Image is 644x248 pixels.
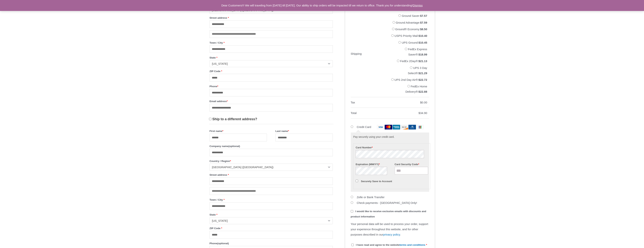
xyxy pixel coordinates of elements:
[408,66,427,75] label: UPS 3 Day Select®:
[420,28,427,31] bdi: 8.50
[351,221,429,237] p: Your personal data will be used to process your order, support your experience throughout this we...
[420,101,422,104] span: $
[210,241,333,246] label: Phone
[400,125,408,129] img: discover
[408,125,416,129] img: dinersclub
[361,180,392,183] label: Securely Save to Account
[419,34,427,37] bdi: 10.40
[212,117,257,121] span: Ship to a different address?
[210,217,333,224] span: State
[210,40,333,45] label: Town / City
[351,244,354,246] input: I have read and agree to the websiteterms and conditions *
[351,210,353,213] input: I would like to receive exclusive emails with discounts and product information
[210,84,333,89] label: Phone
[419,78,427,81] bdi: 22.72
[400,59,427,63] label: FedEx 2Day®:
[377,125,384,129] img: visa
[402,41,427,44] label: UPS Ground:
[351,97,389,108] th: Tax
[402,14,427,17] label: Ground Saver:
[413,4,423,7] a: Dismiss
[419,41,427,44] bdi: 10.45
[420,28,422,31] span: $
[383,233,400,236] a: privacy policy
[356,162,389,167] label: Expiration (MM/YY)
[210,212,333,217] label: State
[420,21,427,24] bdi: 7.59
[210,159,333,164] label: Country / Region
[217,242,229,245] span: (optional)
[393,125,400,129] img: amex
[426,243,427,246] abbr: required
[357,201,417,204] label: Check payments - [GEOGRAPHIC_DATA] Only!
[210,15,333,20] label: Street address
[210,172,333,177] label: Street address
[356,145,428,150] label: Card Number
[395,28,427,31] label: Ground® Economy:
[210,55,333,60] label: State
[419,90,427,93] bdi: 22.88
[210,164,333,171] span: Country / Region
[351,11,389,97] th: Shipping
[212,62,327,66] span: Virginia
[405,85,427,93] label: FedEx Home Delivery®:
[210,226,333,231] label: ZIP Code
[356,243,425,246] span: I have read and agree to the website
[228,145,240,148] span: (optional)
[420,14,422,17] span: $
[212,165,327,169] span: United States (US)
[400,243,425,246] a: terms and conditions
[210,99,333,104] label: Email address
[420,21,422,24] span: $
[209,118,211,120] input: Ship to a different address?
[395,162,428,167] label: Card Security Code
[419,72,420,75] span: $
[210,60,333,67] span: State
[419,59,427,63] bdi: 21.13
[419,90,420,93] span: $
[419,41,420,44] span: $
[353,143,430,189] fieldset: Payment Info
[385,125,392,129] img: mastercard
[212,219,327,223] span: Virginia
[419,53,427,56] bdi: 18.99
[408,48,427,56] label: FedEx Express Saver®:
[396,21,427,24] label: Ground Advantage:
[419,78,420,81] span: $
[419,111,420,115] span: $
[419,59,420,63] span: $
[357,196,385,199] label: Zelle or Bank Transfer
[419,72,427,75] bdi: 21.29
[357,125,424,129] label: Credit Card
[353,135,426,139] p: Pay securely using your credit card.
[394,78,427,81] label: UPS 2nd Day Air®:
[419,53,420,56] span: $
[210,144,333,149] label: Company name
[420,14,427,17] bdi: 7.57
[275,129,333,134] label: Last name
[210,69,333,74] label: ZIP Code
[351,108,389,119] th: Total
[420,101,427,104] bdi: 0.00
[394,34,427,37] label: USPS Priority Mail:
[210,129,267,134] label: First name
[419,34,420,37] span: $
[210,197,333,202] label: Town / City
[351,210,426,218] span: I would like to receive exclusive emails with discounts and product information
[416,125,424,129] img: jcb
[419,111,427,115] bdi: 34.90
